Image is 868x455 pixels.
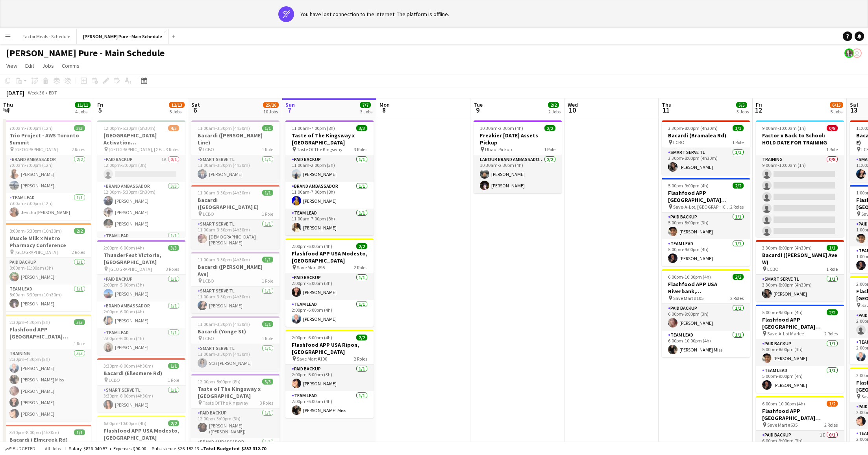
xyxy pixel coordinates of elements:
[3,120,91,220] div: 7:00am-7:00pm (12h)3/3Trio Project - AWS Toronto Summit [GEOGRAPHIC_DATA]2 RolesBrand Ambassador2...
[767,331,804,337] span: Save-A-Lot Marlee
[109,377,120,383] span: LCBO
[733,274,744,280] span: 2/2
[284,105,295,115] span: 7
[262,125,273,131] span: 1/1
[3,349,91,422] app-card-role: Training5/52:30pm-4:30pm (2h)[PERSON_NAME][PERSON_NAME] Miss[PERSON_NAME][PERSON_NAME][PERSON_NAME]
[356,125,367,131] span: 3/3
[756,120,844,237] app-job-card: 9:00am-10:00am (1h)0/8Factor x Back to School: HOLD DATE FOR TRAINING1 RoleTraining0/89:00am-10:0...
[6,47,165,59] h1: [PERSON_NAME] Pure - Main Schedule
[356,335,367,340] span: 2/2
[13,446,35,451] span: Budgeted
[292,243,332,249] span: 2:00pm-6:00pm (4h)
[662,178,750,266] app-job-card: 5:00pm-9:00pm (4h)2/2Flashfood APP [GEOGRAPHIC_DATA] [GEOGRAPHIC_DATA], [GEOGRAPHIC_DATA] Save-A-...
[191,409,279,438] app-card-role: Paid Backup1/112:00pm-3:00pm (3h)[PERSON_NAME] ([PERSON_NAME]) [PERSON_NAME]
[97,120,185,237] app-job-card: 12:00pm-5:30pm (5h30m)4/5[GEOGRAPHIC_DATA] Activation [GEOGRAPHIC_DATA] [GEOGRAPHIC_DATA], [GEOGR...
[827,125,838,131] span: 0/8
[3,314,91,422] app-job-card: 2:30pm-4:30pm (2h)5/5Flashfood APP [GEOGRAPHIC_DATA] Modesto Training1 RoleTraining5/52:30pm-4:30...
[767,266,779,272] span: LCBO
[168,420,179,426] span: 2/2
[203,446,266,451] span: Total Budgeted $852 312.70
[297,264,325,270] span: Save Mart #95
[827,401,838,407] span: 1/2
[166,146,179,152] span: 3 Roles
[756,101,762,108] span: Fri
[544,125,555,131] span: 2/2
[285,239,374,327] app-job-card: 2:00pm-6:00pm (4h)2/2Flashfood APP USA Modesto, [GEOGRAPHIC_DATA] Save Mart #952 RolesPaid Backup...
[568,101,578,108] span: Wed
[662,213,750,239] app-card-role: Paid Backup1/15:00pm-8:00pm (3h)[PERSON_NAME]
[198,125,250,131] span: 11:00am-3:30pm (4h30m)
[191,385,279,400] h3: Taste of The Kingsway x [GEOGRAPHIC_DATA]
[168,245,179,251] span: 3/3
[96,105,104,115] span: 5
[168,363,179,369] span: 1/1
[9,125,53,131] span: 7:00am-7:00pm (12h)
[190,105,200,115] span: 6
[191,344,279,371] app-card-role: Smart Serve TL1/111:00am-3:30pm (4h30m)Star [PERSON_NAME]
[285,209,374,235] app-card-role: Team Lead1/111:00am-7:00pm (8h)[PERSON_NAME]
[668,274,711,280] span: 6:00pm-10:00pm (4h)
[849,105,859,115] span: 13
[830,102,843,108] span: 6/15
[97,240,185,355] app-job-card: 2:00pm-6:00pm (4h)3/3ThunderFest Victoria, [GEOGRAPHIC_DATA] [GEOGRAPHIC_DATA]3 RolesPaid Backup1...
[566,105,578,115] span: 10
[97,231,185,258] app-card-role: Team Lead1/1
[104,245,144,251] span: 2:00pm-6:00pm (4h)
[285,300,374,327] app-card-role: Team Lead1/12:00pm-6:00pm (4h)[PERSON_NAME]
[3,326,91,340] h3: Flashfood APP [GEOGRAPHIC_DATA] Modesto Training
[360,102,371,108] span: 7/7
[74,319,85,325] span: 5/5
[104,420,146,426] span: 6:00pm-10:00pm (4h)
[203,146,214,152] span: LCBO
[15,146,58,152] span: [GEOGRAPHIC_DATA]
[673,295,703,301] span: Save Mart #105
[285,273,374,300] app-card-role: Paid Backup1/12:00pm-5:00pm (3h)[PERSON_NAME]
[262,335,273,341] span: 1 Role
[191,316,279,371] div: 11:00am-3:30pm (4h30m)1/1Bacardi (Yonge St) LCBO1 RoleSmart Serve TL1/111:00am-3:30pm (4h30m)Star...
[39,61,57,71] a: Jobs
[285,250,374,264] h3: Flashfood APP USA Modesto, [GEOGRAPHIC_DATA]
[25,62,34,69] span: Edit
[767,422,798,428] span: Save Mart #635
[97,358,185,412] div: 3:30pm-8:00pm (4h30m)1/1Bacardi (Ellesmere Rd) LCBO1 RoleSmart Serve TL1/13:30pm-8:00pm (4h30m)[P...
[548,102,559,108] span: 2/2
[662,269,750,357] app-job-card: 6:00pm-10:00pm (4h)2/2Flashfood APP USA Riverbank, [GEOGRAPHIC_DATA] Save Mart #1052 RolesPaid Ba...
[762,245,812,251] span: 3:30pm-8:00pm (4h30m)
[3,235,91,249] h3: Muscle Milk x Metro Pharmacy Conference
[198,321,250,327] span: 11:00am-3:30pm (4h30m)
[354,356,367,362] span: 2 Roles
[756,339,844,366] app-card-role: Paid Backup1/15:00pm-8:00pm (3h)[PERSON_NAME]
[3,155,91,193] app-card-role: Brand Ambassador2/27:00am-7:00pm (12h)[PERSON_NAME][PERSON_NAME]
[191,263,279,277] h3: Bacardi ([PERSON_NAME] Ave)
[285,330,374,418] app-job-card: 2:00pm-6:00pm (4h)2/2Flashfood APP USA Ripon, [GEOGRAPHIC_DATA] Save Mart #1002 RolesPaid Backup1...
[756,240,844,301] div: 3:30pm-8:00pm (4h30m)1/1Bacardi ([PERSON_NAME] Ave W) LCBO1 RoleSmart Serve TL1/13:30pm-8:00pm (4...
[730,204,744,210] span: 2 Roles
[262,257,273,263] span: 1/1
[42,62,54,69] span: Jobs
[74,340,85,346] span: 1 Role
[16,29,77,44] button: Factor Meals - Schedule
[262,379,273,385] span: 3/3
[285,120,374,235] app-job-card: 11:00am-7:00pm (8h)3/3Taste of The Kingsway x [GEOGRAPHIC_DATA] Taste Of The Kingsway3 RolesPaid ...
[762,401,805,407] span: 6:00pm-10:00pm (4h)
[74,125,85,131] span: 3/3
[662,101,672,108] span: Thu
[285,155,374,182] app-card-role: Paid Backup1/111:00am-2:00pm (3h)[PERSON_NAME]
[474,120,562,193] div: 10:30am-2:30pm (4h)2/2Freakier [DATE] Assets Pickup Uhaul Pickup1 RoleLabour Brand Ambassadors2/2...
[673,204,730,210] span: Save-A-Lot, [GEOGRAPHIC_DATA]
[49,90,57,96] div: EDT
[824,422,838,428] span: 2 Roles
[203,278,214,284] span: LCBO
[262,146,273,152] span: 1 Role
[285,364,374,391] app-card-role: Paid Backup1/12:00pm-5:00pm (3h)[PERSON_NAME]
[756,155,844,262] app-card-role: Training0/89:00am-10:00am (1h)
[97,182,185,231] app-card-role: Brand Ambassador3/312:00pm-5:30pm (5h30m)[PERSON_NAME][PERSON_NAME][PERSON_NAME]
